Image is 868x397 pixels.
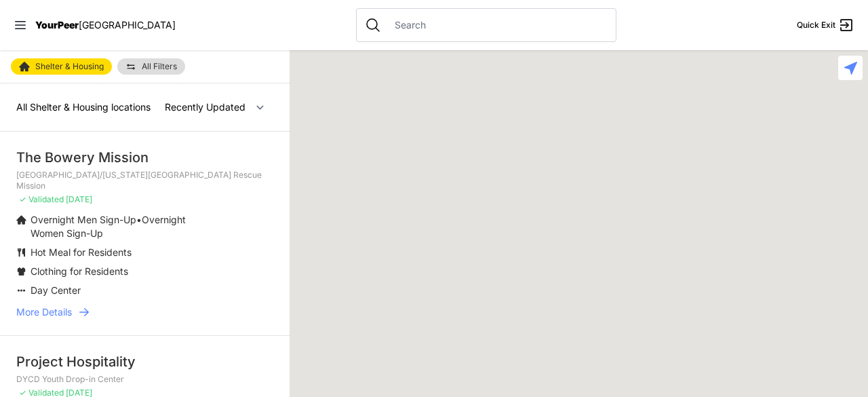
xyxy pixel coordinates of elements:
a: Shelter & Housing [11,58,112,75]
a: YourPeer[GEOGRAPHIC_DATA] [35,21,176,29]
span: Shelter & Housing [35,62,104,71]
div: Hamilton Senior Center [463,309,480,331]
a: All Filters [117,58,185,75]
p: [GEOGRAPHIC_DATA]/[US_STATE][GEOGRAPHIC_DATA] Rescue Mission [16,170,273,191]
div: Trinity Lutheran Church [555,129,572,151]
div: 820 MRT Residential Chemical Dependence Treatment Program [673,94,690,116]
a: Quick Exit [797,17,854,33]
span: Hot Meal for Residents [31,246,132,258]
div: Administrative Office, No Walk-Ins [446,244,462,265]
div: The Bowery Mission [16,148,273,167]
a: More Details [16,305,273,319]
span: More Details [16,305,72,319]
span: YourPeer [35,19,79,31]
span: Day Center [31,284,81,296]
span: [DATE] [66,194,92,204]
span: All Shelter & Housing locations [16,101,151,113]
div: Project Hospitality [16,352,273,371]
span: Clothing for Residents [31,265,128,277]
p: DYCD Youth Drop-in Center [16,374,273,385]
input: Search [387,18,608,32]
div: Keener Men's Shelter [844,244,861,265]
span: • [136,214,142,225]
span: All Filters [142,62,177,71]
span: [GEOGRAPHIC_DATA] [79,19,176,31]
span: Overnight Men Sign-Up [31,214,136,225]
span: ✓ Validated [19,194,64,204]
div: Bailey House, Inc. [774,61,791,83]
span: Quick Exit [797,20,835,31]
